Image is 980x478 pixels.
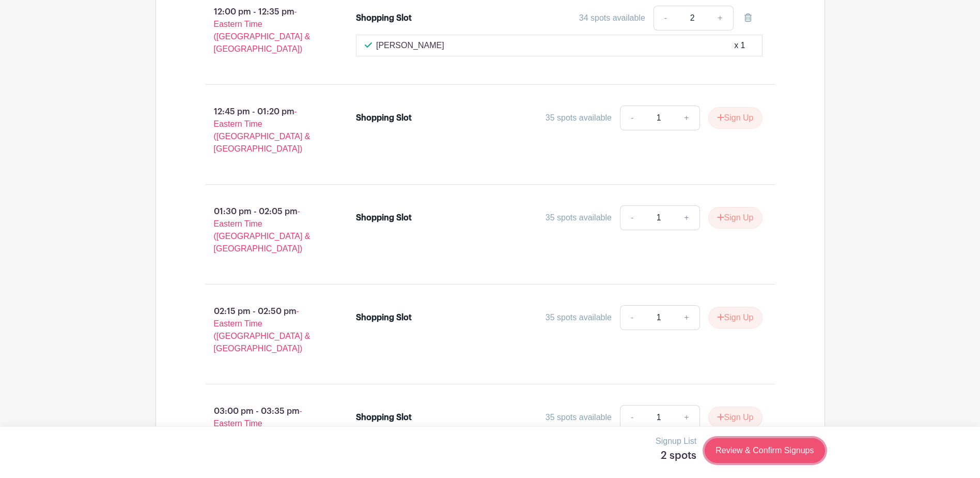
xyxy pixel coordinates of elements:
[356,212,412,224] div: Shopping Slot
[356,12,412,24] div: Shopping Slot
[654,6,677,31] a: -
[189,301,340,359] p: 02:15 pm - 02:50 pm
[376,39,444,52] p: [PERSON_NAME]
[674,305,699,330] a: +
[214,307,310,353] span: - Eastern Time ([GEOGRAPHIC_DATA] & [GEOGRAPHIC_DATA])
[546,411,612,424] div: 35 spots available
[707,6,733,31] a: +
[708,407,763,428] button: Sign Up
[214,207,310,253] span: - Eastern Time ([GEOGRAPHIC_DATA] & [GEOGRAPHIC_DATA])
[656,450,696,462] h5: 2 spots
[708,307,763,328] button: Sign Up
[656,435,696,447] p: Signup List
[579,12,645,24] div: 34 spots available
[546,212,612,224] div: 35 spots available
[189,101,340,159] p: 12:45 pm - 01:20 pm
[546,112,612,124] div: 35 spots available
[214,107,310,153] span: - Eastern Time ([GEOGRAPHIC_DATA] & [GEOGRAPHIC_DATA])
[705,438,825,463] a: Review & Confirm Signups
[214,7,310,53] span: - Eastern Time ([GEOGRAPHIC_DATA] & [GEOGRAPHIC_DATA])
[734,39,745,52] div: x 1
[674,205,699,230] a: +
[189,201,340,259] p: 01:30 pm - 02:05 pm
[356,112,412,124] div: Shopping Slot
[708,207,763,229] button: Sign Up
[620,205,644,230] a: -
[620,106,644,130] a: -
[356,411,412,424] div: Shopping Slot
[620,305,644,330] a: -
[189,2,340,59] p: 12:00 pm - 12:35 pm
[708,107,763,129] button: Sign Up
[674,106,699,130] a: +
[674,405,699,430] a: +
[189,401,340,459] p: 03:00 pm - 03:35 pm
[620,405,644,430] a: -
[356,311,412,324] div: Shopping Slot
[546,311,612,324] div: 35 spots available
